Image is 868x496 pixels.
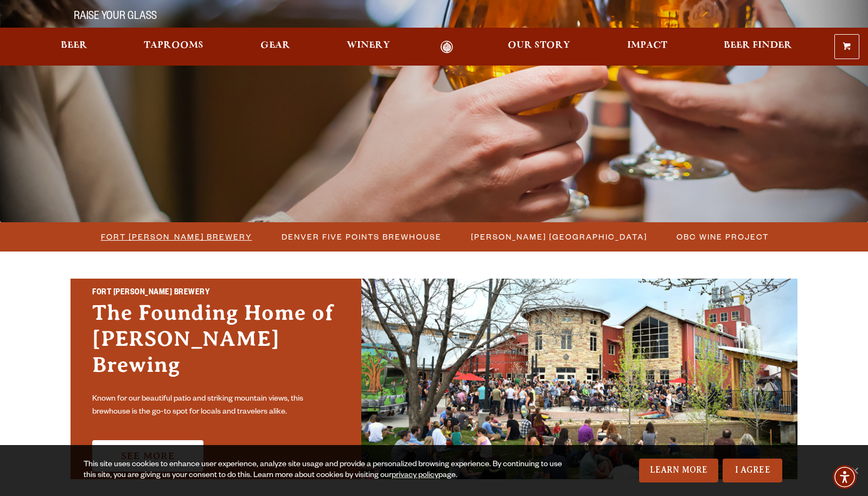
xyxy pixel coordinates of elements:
a: Beer [54,41,94,53]
h3: The Founding Home of [PERSON_NAME] Brewing [92,300,340,389]
a: Odell Home [426,41,467,53]
span: Gear [260,41,290,50]
a: Fort [PERSON_NAME] Brewery [94,229,258,244]
span: Denver Five Points Brewhouse [282,229,442,244]
img: Fort Collins Brewery & Taproom' [361,279,797,479]
h2: Fort [PERSON_NAME] Brewery [92,286,340,300]
span: Winery [347,41,390,50]
a: Beer Finder [717,41,799,53]
a: Our Story [501,41,577,53]
a: Taprooms [137,41,210,53]
span: Beer Finder [724,41,792,50]
span: [PERSON_NAME] [GEOGRAPHIC_DATA] [471,229,647,244]
span: Taprooms [144,41,203,50]
span: Beer [61,41,87,50]
span: Fort [PERSON_NAME] Brewery [101,229,252,244]
a: See More [92,440,203,472]
a: Impact [620,41,674,53]
a: Winery [340,41,397,53]
span: OBC Wine Project [676,229,769,244]
p: Known for our beautiful patio and striking mountain views, this brewhouse is the go-to spot for l... [92,393,340,419]
span: Our Story [508,41,570,50]
a: [PERSON_NAME] [GEOGRAPHIC_DATA] [464,229,653,244]
div: Accessibility Menu [833,465,857,489]
a: Gear [253,41,297,53]
a: I Agree [723,459,782,482]
span: Impact [627,41,667,50]
a: OBC Wine Project [670,229,774,244]
div: This site uses cookies to enhance user experience, analyze site usage and provide a personalized ... [84,460,572,481]
span: Raise your glass [74,10,157,24]
a: privacy policy [392,472,438,480]
a: Learn More [639,459,719,482]
a: Denver Five Points Brewhouse [275,229,447,244]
